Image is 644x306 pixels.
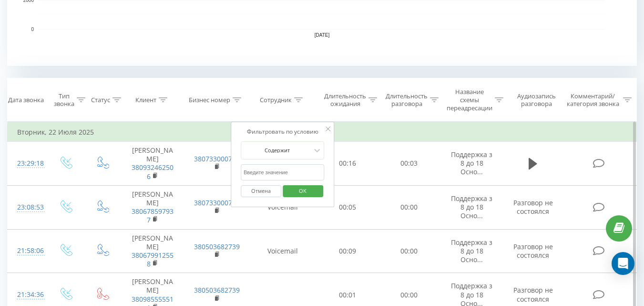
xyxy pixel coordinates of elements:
[31,27,34,32] text: 0
[132,251,174,268] a: 380679912558
[17,154,37,173] div: 23:29:18
[135,96,156,104] div: Клиент
[513,242,553,260] span: Разговор не состоялся
[324,92,366,108] div: Длительность ожидания
[451,194,492,220] span: Поддержка з 8 до 18 Осно...
[17,242,37,260] div: 21:58:06
[194,198,240,207] a: 380733000707
[378,142,440,186] td: 00:03
[248,229,317,273] td: Voicemail
[378,185,440,229] td: 00:00
[121,229,184,273] td: [PERSON_NAME]
[132,163,174,180] a: 380932462506
[317,142,378,186] td: 00:16
[241,127,325,137] div: Фильтровать по условию
[241,185,281,197] button: Отмена
[121,142,184,186] td: [PERSON_NAME]
[317,229,378,273] td: 00:09
[512,92,561,108] div: Аудиозапись разговора
[8,96,44,104] div: Дата звонка
[17,285,37,304] div: 21:34:36
[189,96,230,104] div: Бизнес номер
[241,164,325,181] input: Введите значение
[513,285,553,303] span: Разговор не состоялся
[317,185,378,229] td: 00:05
[194,154,240,163] a: 380733000707
[447,88,492,112] div: Название схемы переадресации
[315,32,330,38] text: [DATE]
[386,92,428,108] div: Длительность разговора
[17,198,37,217] div: 23:08:53
[194,285,240,295] a: 380503682739
[451,150,492,176] span: Поддержка з 8 до 18 Осно...
[513,198,553,216] span: Разговор не состоялся
[121,185,184,229] td: [PERSON_NAME]
[54,92,74,108] div: Тип звонка
[289,183,316,198] span: OK
[260,96,292,104] div: Сотрудник
[283,185,323,197] button: OK
[451,238,492,264] span: Поддержка з 8 до 18 Осно...
[8,123,637,142] td: Вторник, 22 Июля 2025
[194,242,240,251] a: 380503682739
[378,229,440,273] td: 00:00
[612,252,634,275] div: Open Intercom Messenger
[91,96,110,104] div: Статус
[132,207,174,224] a: 380678597937
[565,92,621,108] div: Комментарий/категория звонка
